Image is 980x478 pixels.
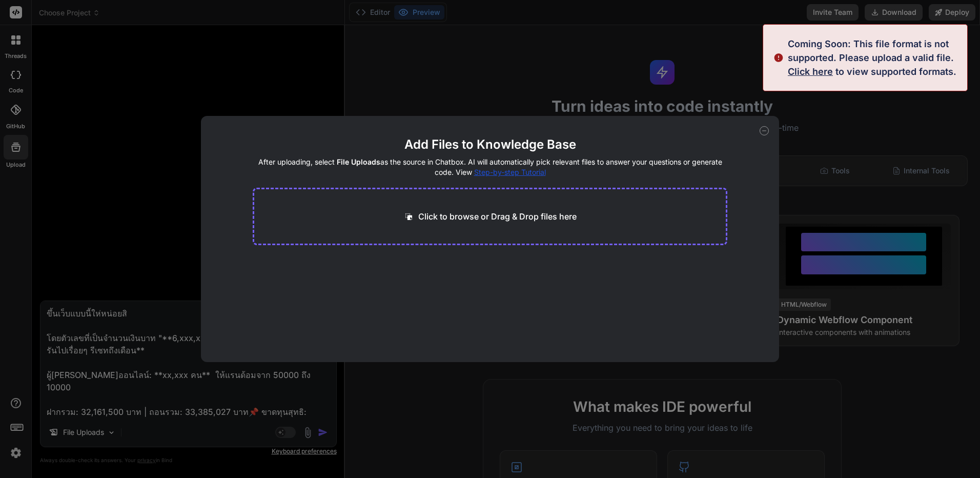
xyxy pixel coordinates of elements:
h2: Add Files to Knowledge Base [253,136,728,153]
span: Click here [788,66,833,77]
span: File Uploads [337,157,380,166]
img: alert [773,37,784,78]
div: Coming Soon: This file format is not supported. Please upload a valid file. to view supported for... [788,37,961,78]
span: Step-by-step Tutorial [474,168,546,176]
p: Click to browse or Drag & Drop files here [418,210,577,223]
h4: After uploading, select as the source in Chatbox. AI will automatically pick relevant files to an... [253,157,728,177]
